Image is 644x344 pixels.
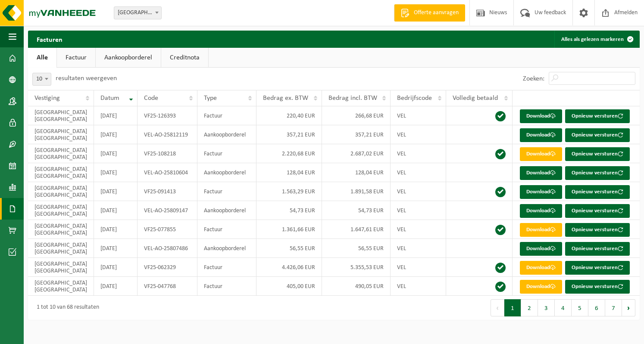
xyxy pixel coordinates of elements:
td: Factuur [197,182,256,201]
td: VEL [391,144,446,163]
button: Opnieuw versturen [565,147,630,161]
button: 5 [572,299,588,316]
a: Download [520,280,562,294]
button: 6 [588,299,605,316]
td: Factuur [197,106,256,125]
td: VEL [391,182,446,201]
td: [GEOGRAPHIC_DATA] [GEOGRAPHIC_DATA] [28,125,94,144]
span: Volledig betaald [453,95,498,102]
button: Previous [491,299,504,316]
span: SARAWAK NV [114,6,162,19]
button: Opnieuw versturen [565,242,630,256]
td: VEL [391,163,446,182]
td: [DATE] [94,258,138,277]
td: [GEOGRAPHIC_DATA] [GEOGRAPHIC_DATA] [28,277,94,296]
td: 266,68 EUR [322,106,391,125]
span: Code [144,95,158,102]
td: [DATE] [94,220,138,239]
span: Bedrag incl. BTW [328,95,377,102]
td: [GEOGRAPHIC_DATA] [GEOGRAPHIC_DATA] [28,144,94,163]
td: VEL-AO-25809147 [138,201,197,220]
a: Download [520,204,562,218]
td: 128,04 EUR [322,163,391,182]
button: Opnieuw versturen [565,261,630,275]
td: [DATE] [94,144,138,163]
td: [DATE] [94,239,138,258]
a: Creditnota [161,48,208,68]
td: 490,05 EUR [322,277,391,296]
span: Offerte aanvragen [412,9,461,17]
a: Alle [28,48,56,68]
td: [GEOGRAPHIC_DATA] [GEOGRAPHIC_DATA] [28,201,94,220]
td: 1.891,58 EUR [322,182,391,201]
button: 3 [538,299,555,316]
td: 357,21 EUR [322,125,391,144]
td: Aankoopborderel [197,163,256,182]
td: [DATE] [94,277,138,296]
button: Opnieuw versturen [565,109,630,123]
h2: Facturen [28,31,71,47]
a: Download [520,185,562,199]
td: VF25-108218 [138,144,197,163]
a: Download [520,261,562,275]
td: VEL [391,220,446,239]
button: Opnieuw versturen [565,166,630,180]
td: 1.563,29 EUR [256,182,322,201]
td: VEL [391,258,446,277]
span: Bedrijfscode [397,95,432,102]
iframe: chat widget [4,325,144,344]
span: 10 [32,73,51,86]
button: Opnieuw versturen [565,280,630,294]
a: Download [520,242,562,256]
td: 56,55 EUR [256,239,322,258]
td: Aankoopborderel [197,201,256,220]
td: Factuur [197,220,256,239]
td: 220,40 EUR [256,106,322,125]
td: VF25-062329 [138,258,197,277]
td: 5.355,53 EUR [322,258,391,277]
td: 2.687,02 EUR [322,144,391,163]
td: 2.220,68 EUR [256,144,322,163]
a: Download [520,128,562,142]
td: [GEOGRAPHIC_DATA] [GEOGRAPHIC_DATA] [28,220,94,239]
td: [DATE] [94,125,138,144]
a: Download [520,147,562,161]
td: 405,00 EUR [256,277,322,296]
td: VEL [391,277,446,296]
td: [GEOGRAPHIC_DATA] [GEOGRAPHIC_DATA] [28,258,94,277]
span: Datum [100,95,119,102]
td: [DATE] [94,163,138,182]
td: [GEOGRAPHIC_DATA] [GEOGRAPHIC_DATA] [28,239,94,258]
td: 56,55 EUR [322,239,391,258]
td: VF25-091413 [138,182,197,201]
label: resultaten weergeven [56,75,117,82]
button: 2 [521,299,538,316]
td: 54,73 EUR [322,201,391,220]
a: Download [520,223,562,237]
td: VEL [391,201,446,220]
button: Opnieuw versturen [565,204,630,218]
td: [GEOGRAPHIC_DATA] [GEOGRAPHIC_DATA] [28,182,94,201]
td: [DATE] [94,182,138,201]
td: VEL [391,106,446,125]
a: Download [520,109,562,123]
td: VF25-077855 [138,220,197,239]
a: Factuur [57,48,95,68]
td: Factuur [197,277,256,296]
td: Factuur [197,144,256,163]
button: Opnieuw versturen [565,185,630,199]
button: Alles als gelezen markeren [554,31,639,48]
button: 7 [605,299,622,316]
td: VEL [391,125,446,144]
td: Aankoopborderel [197,125,256,144]
td: 357,21 EUR [256,125,322,144]
button: Opnieuw versturen [565,128,630,142]
td: VEL [391,239,446,258]
td: 54,73 EUR [256,201,322,220]
span: 10 [33,73,51,85]
td: Factuur [197,258,256,277]
td: 128,04 EUR [256,163,322,182]
button: 4 [555,299,572,316]
td: 4.426,06 EUR [256,258,322,277]
td: 1.361,66 EUR [256,220,322,239]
